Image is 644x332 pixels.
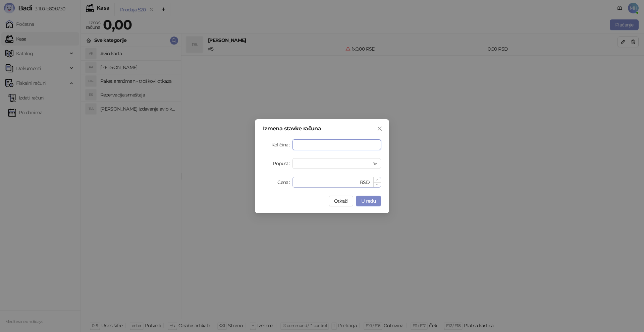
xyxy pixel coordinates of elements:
label: Popust [273,158,292,169]
span: close [377,126,382,131]
span: Decrease Value [373,182,381,187]
div: Izmena stavke računa [263,126,381,131]
input: Količina [293,140,381,150]
span: up [376,179,378,181]
button: Close [374,123,385,134]
input: Popust [297,158,372,169]
label: Cena [277,177,292,188]
span: Zatvori [374,126,385,131]
span: U redu [361,198,376,204]
span: down [376,184,378,186]
span: Increase Value [373,177,381,182]
span: Otkaži [334,198,348,204]
input: Cena [297,177,359,187]
button: Otkaži [329,196,353,206]
label: Količina [271,139,292,150]
button: U redu [356,196,381,206]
